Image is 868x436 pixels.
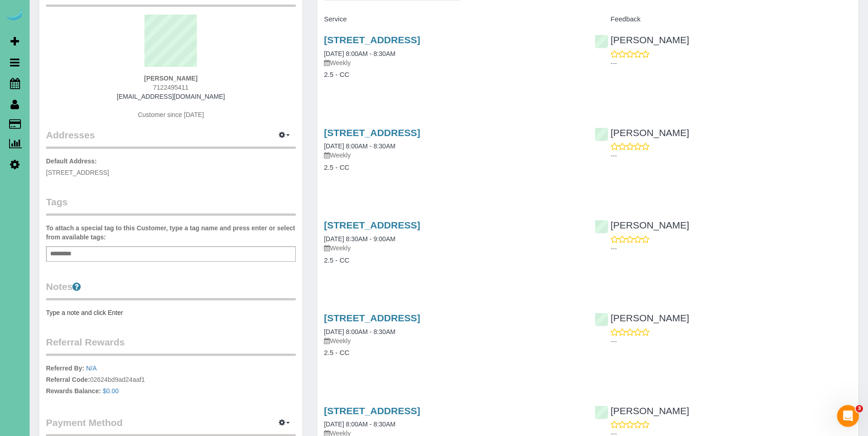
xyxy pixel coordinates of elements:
[46,223,296,242] label: To attach a special tag to this Customer, type a tag name and press enter or select from availabl...
[46,195,296,216] legend: Tags
[595,15,852,23] h4: Feedback
[611,244,852,253] p: ---
[324,71,581,79] h4: 2.5 - CC
[595,313,689,323] a: [PERSON_NAME]
[324,336,581,345] p: Weekly
[611,337,852,346] p: ---
[324,127,420,138] a: [STREET_ADDRESS]
[153,84,189,91] span: 7122495411
[86,365,97,372] a: N/A
[324,406,420,416] a: [STREET_ADDRESS]
[324,50,395,57] a: [DATE] 8:00AM - 8:30AM
[324,243,581,253] p: Weekly
[324,142,395,150] a: [DATE] 8:00AM - 8:30AM
[324,421,395,428] a: [DATE] 8:00AM - 8:30AM
[595,127,689,138] a: [PERSON_NAME]
[324,349,581,357] h4: 2.5 - CC
[595,220,689,230] a: [PERSON_NAME]
[46,375,90,384] label: Referral Code:
[324,313,420,323] a: [STREET_ADDRESS]
[324,164,581,172] h4: 2.5 - CC
[138,111,204,118] span: Customer since [DATE]
[144,75,197,82] strong: [PERSON_NAME]
[46,169,109,176] span: [STREET_ADDRESS]
[856,405,863,412] span: 3
[611,59,852,68] p: ---
[324,58,581,67] p: Weekly
[103,387,119,395] a: $0.00
[595,35,689,45] a: [PERSON_NAME]
[324,35,420,45] a: [STREET_ADDRESS]
[324,151,581,160] p: Weekly
[46,386,101,395] label: Rewards Balance:
[46,157,97,166] label: Default Address:
[595,406,689,416] a: [PERSON_NAME]
[46,364,296,398] p: 02624bd9ad24aaf1
[837,405,859,427] iframe: Intercom live chat
[46,364,84,373] label: Referred By:
[324,220,420,230] a: [STREET_ADDRESS]
[46,308,296,317] pre: Type a note and click Enter
[46,280,296,300] legend: Notes
[117,93,225,100] a: [EMAIL_ADDRESS][DOMAIN_NAME]
[324,328,395,335] a: [DATE] 8:00AM - 8:30AM
[324,257,581,264] h4: 2.5 - CC
[611,151,852,160] p: ---
[46,335,296,356] legend: Referral Rewards
[5,9,24,22] img: Automaid Logo
[324,235,395,243] a: [DATE] 8:30AM - 9:00AM
[324,15,581,23] h4: Service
